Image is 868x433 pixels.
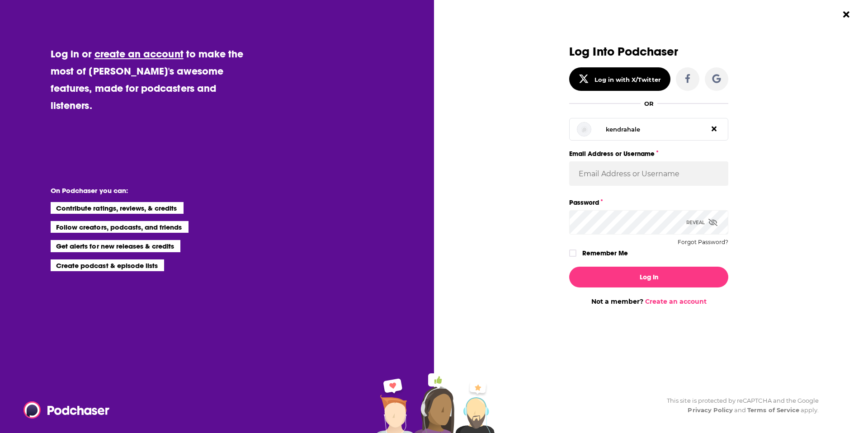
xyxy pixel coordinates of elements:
[747,406,799,414] a: Terms of Service
[94,47,184,60] a: create an account
[569,161,728,186] input: Email Address or Username
[51,186,231,195] li: On Podchaser you can:
[660,396,819,415] div: This site is protected by reCAPTCHA and the Google and apply.
[569,45,728,58] h3: Log Into Podchaser
[606,126,640,133] div: kendrahale
[577,122,591,136] img: kendrahale
[51,259,164,271] li: Create podcast & episode lists
[569,67,670,91] button: Log in with X/Twitter
[51,240,180,252] li: Get alerts for new releases & credits
[686,210,717,235] div: Reveal
[838,6,855,23] button: Close Button
[569,297,728,306] div: Not a member?
[24,401,110,419] img: Podchaser - Follow, Share and Rate Podcasts
[51,202,184,214] li: Contribute ratings, reviews, & credits
[644,100,654,107] div: OR
[678,239,728,245] button: Forgot Password?
[645,297,707,306] a: Create an account
[569,197,728,208] label: Password
[569,148,728,160] label: Email Address or Username
[24,401,103,419] a: Podchaser - Follow, Share and Rate Podcasts
[688,406,733,414] a: Privacy Policy
[51,221,189,233] li: Follow creators, podcasts, and friends
[569,267,728,287] button: Log In
[594,76,661,83] div: Log in with X/Twitter
[582,247,628,259] label: Remember Me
